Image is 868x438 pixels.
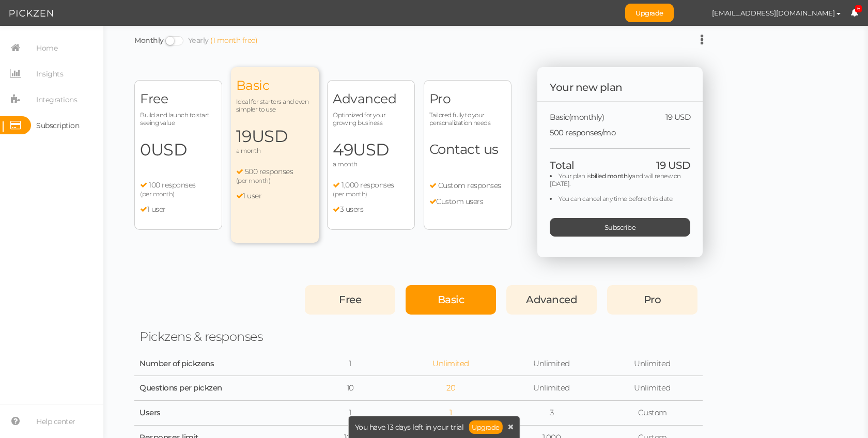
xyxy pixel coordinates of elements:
div: Advanced [506,285,597,315]
span: 6 [855,5,862,13]
div: Unlimited [506,383,597,393]
span: 19 [236,126,314,147]
li: Custom users [429,197,506,207]
span: a month [236,147,261,154]
div: 3 [506,408,597,418]
span: Pro [429,91,506,107]
div: 500 responses/mo [550,122,690,138]
div: Questions per pickzen [139,383,295,393]
div: Free Build and launch to start seeing value 0USD 100 responses (per month) 1 user [134,80,222,230]
div: Unlimited [506,359,597,369]
span: Subscribe [605,223,636,231]
span: (monthly) [569,112,605,122]
div: Pro Tailored fully to your personalization needs Contact us Custom responses Custom users [424,80,512,230]
span: Ideal for starters and even simpler to use [236,98,314,113]
div: Unlimited [607,383,698,393]
span: Free [140,91,216,107]
div: 20 [406,383,496,393]
span: Custom responses [438,181,501,190]
div: Pro [607,285,698,315]
span: 100 responses [149,180,196,190]
div: Unlimited [607,359,698,369]
div: 1 [305,359,395,369]
span: You can cancel any time before this date. [559,195,673,202]
span: (per month) [333,190,367,198]
div: Unlimited [406,359,496,369]
li: 1 user [236,192,314,201]
div: (1 month free) [210,36,257,45]
span: USD [252,126,288,146]
span: Contact us [429,141,499,158]
div: 1 [305,408,395,418]
span: Build and launch to start seeing value [140,111,216,127]
span: 19 USD [665,113,690,122]
div: Your new plan [537,67,703,102]
span: Home [36,40,57,56]
span: Advanced [333,91,409,107]
a: Upgrade [625,4,674,22]
a: Monthly [134,36,164,45]
span: Your plan is [559,172,591,180]
span: Integrations [36,91,77,108]
span: a month [333,160,358,168]
div: 1 [406,408,496,418]
li: 1 user [140,205,216,214]
div: Free [305,285,395,315]
div: Custom [607,408,698,418]
span: 19 USD [656,159,690,172]
div: Users [139,408,295,418]
span: Tailored fully to your personalization needs [429,111,506,127]
img: 0cf658424422677615d517fbba8ea2d8 [684,4,702,22]
span: You have 13 days left in your trial [355,424,464,431]
span: Subscription [36,117,79,134]
div: Number of pickzens [139,359,186,369]
div: Pickzens & responses [139,329,295,345]
a: Upgrade [469,420,503,434]
span: Basic [550,113,604,122]
div: Basic Ideal for starters and even simpler to use 19USD a month 500 responses (per month) 1 user [231,67,319,243]
b: billed monthly [591,172,632,180]
span: Total [550,159,575,172]
span: 0 [140,139,216,160]
div: Basic [406,285,496,315]
span: 49 [333,139,409,160]
span: Help center [36,413,75,430]
div: Subscribe [550,218,690,237]
span: Basic [236,77,314,93]
span: 1,000 responses [342,180,394,190]
span: and will renew on [DATE]. [550,172,681,187]
span: Free [339,293,361,306]
img: Pickzen logo [9,7,53,20]
span: (per month) [140,190,175,198]
div: 10 [305,383,395,393]
span: USD [151,139,187,160]
span: Optimized for your growing business [333,111,409,127]
span: Advanced [526,293,577,306]
div: Advanced Optimized for your growing business 49USD a month 1,000 responses (per month) 3 users [327,80,415,230]
span: Pro [644,293,661,306]
button: [EMAIL_ADDRESS][DOMAIN_NAME] [702,4,850,22]
span: Basic [438,293,464,306]
span: Insights [36,66,63,82]
span: 500 responses [245,167,293,176]
span: (per month) [236,177,271,184]
span: [EMAIL_ADDRESS][DOMAIN_NAME] [712,9,835,17]
span: USD [353,139,389,160]
li: 3 users [333,205,409,214]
